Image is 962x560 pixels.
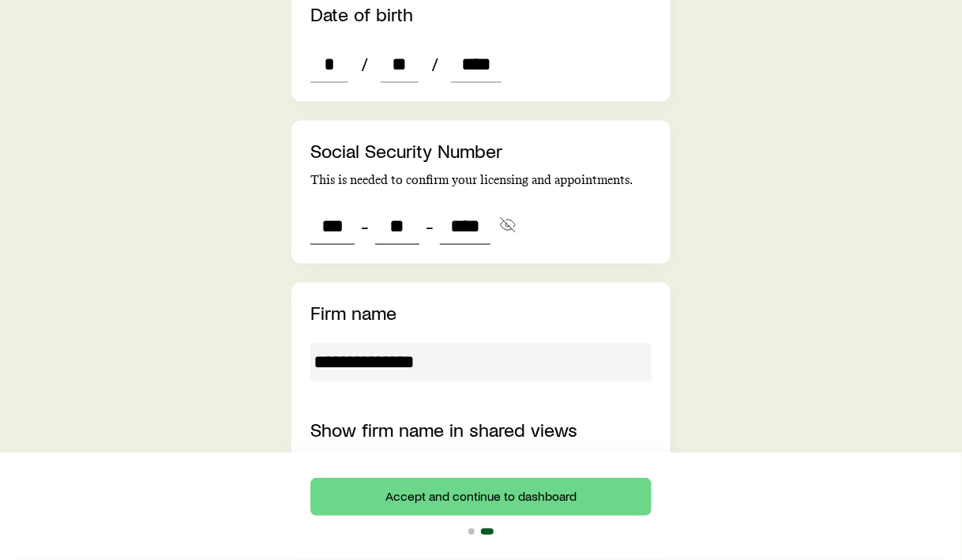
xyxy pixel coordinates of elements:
span: - [426,215,434,237]
div: dateOfBirth [310,45,502,83]
label: Show firm name in shared views [310,419,577,442]
span: / [355,53,374,75]
label: Firm name [310,301,396,324]
button: Accept and continue to dashboard [310,478,652,516]
p: This includes the fact finder and shared quotes; your name will always appear. [310,452,652,483]
span: - [361,215,369,237]
span: / [425,53,445,75]
label: Date of birth [310,2,413,25]
label: Social Security Number [310,139,502,162]
p: This is needed to confirm your licensing and appointments. [310,172,652,188]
